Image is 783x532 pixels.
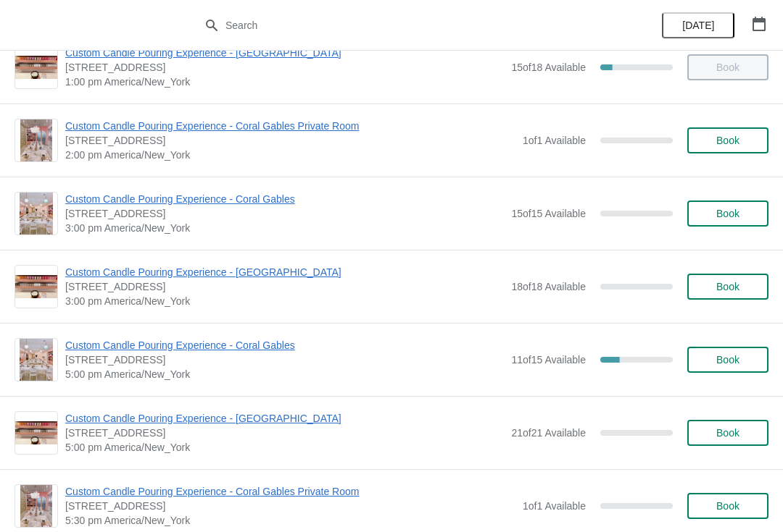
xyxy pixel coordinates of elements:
span: 15 of 18 Available [511,62,586,73]
span: 15 of 15 Available [511,208,586,219]
span: 18 of 18 Available [511,281,586,292]
button: Book [687,493,768,519]
span: Custom Candle Pouring Experience - [GEOGRAPHIC_DATA] [65,411,504,426]
span: Custom Candle Pouring Experience - Coral Gables Private Room [65,119,515,133]
span: 5:00 pm America/New_York [65,367,504,381]
span: [STREET_ADDRESS] [65,206,504,221]
span: [STREET_ADDRESS] [65,279,504,294]
span: Book [716,281,739,292]
span: [STREET_ADDRESS] [65,352,504,367]
span: 11 of 15 Available [511,354,586,366]
button: Book [687,200,768,227]
button: Book [687,420,768,446]
span: Book [716,427,739,439]
img: Custom Candle Pouring Experience - Coral Gables | 154 Giralda Avenue, Coral Gables, FL, USA | 5:0... [20,339,54,381]
span: 1:00 pm America/New_York [65,75,504,89]
span: Book [716,135,739,146]
button: Book [687,127,768,153]
img: Custom Candle Pouring Experience - Coral Gables Private Room | 154 Giralda Avenue, Coral Gables, ... [20,119,52,161]
span: Custom Candle Pouring Experience - [GEOGRAPHIC_DATA] [65,46,504,60]
span: 5:30 pm America/New_York [65,513,515,528]
span: Book [716,500,739,512]
button: [DATE] [662,12,734,38]
img: Custom Candle Pouring Experience - Fort Lauderdale | 914 East Las Olas Boulevard, Fort Lauderdale... [15,275,57,299]
span: [DATE] [682,20,714,31]
span: 21 of 21 Available [511,427,586,439]
span: Custom Candle Pouring Experience - Coral Gables [65,192,504,206]
span: [STREET_ADDRESS] [65,133,515,148]
img: Custom Candle Pouring Experience - Coral Gables | 154 Giralda Avenue, Coral Gables, FL, USA | 3:0... [20,193,54,235]
span: [STREET_ADDRESS] [65,60,504,75]
span: 1 of 1 Available [523,500,586,512]
span: 2:00 pm America/New_York [65,148,515,162]
span: 3:00 pm America/New_York [65,294,504,308]
span: Custom Candle Pouring Experience - [GEOGRAPHIC_DATA] [65,265,504,279]
img: Custom Candle Pouring Experience - Fort Lauderdale | 914 East Las Olas Boulevard, Fort Lauderdale... [15,421,57,445]
button: Book [687,347,768,373]
span: Book [716,208,739,219]
span: [STREET_ADDRESS] [65,499,515,513]
span: Book [716,354,739,366]
span: Custom Candle Pouring Experience - Coral Gables Private Room [65,484,515,499]
input: Search [225,12,587,38]
img: Custom Candle Pouring Experience - Fort Lauderdale | 914 East Las Olas Boulevard, Fort Lauderdale... [15,56,57,80]
span: [STREET_ADDRESS] [65,426,504,440]
img: Custom Candle Pouring Experience - Coral Gables Private Room | 154 Giralda Avenue, Coral Gables, ... [20,485,52,527]
span: 3:00 pm America/New_York [65,221,504,235]
span: 1 of 1 Available [523,135,586,146]
span: 5:00 pm America/New_York [65,440,504,455]
span: Custom Candle Pouring Experience - Coral Gables [65,338,504,352]
button: Book [687,274,768,300]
